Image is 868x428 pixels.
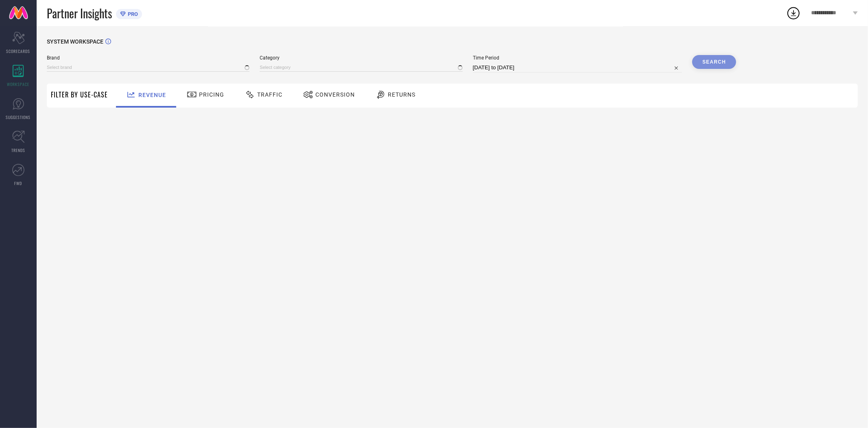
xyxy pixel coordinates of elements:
span: Partner Insights [47,5,112,22]
span: SYSTEM WORKSPACE [47,38,103,45]
input: Select time period [473,63,682,73]
span: Revenue [138,92,166,98]
span: Traffic [257,91,282,98]
span: Pricing [199,91,224,98]
input: Select brand [47,63,249,72]
span: PRO [126,11,138,17]
span: Category [260,55,462,61]
span: SUGGESTIONS [6,114,31,120]
span: Filter By Use-Case [51,90,108,99]
span: Returns [388,91,415,98]
span: Conversion [315,91,355,98]
input: Select category [260,63,462,72]
span: Time Period [473,55,682,61]
span: FWD [15,180,22,186]
span: WORKSPACE [7,81,30,87]
span: TRENDS [11,147,25,153]
span: SCORECARDS [7,48,31,54]
div: Open download list [786,6,801,20]
span: Brand [47,55,249,61]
